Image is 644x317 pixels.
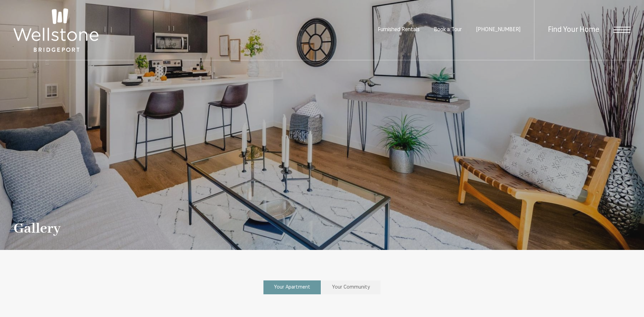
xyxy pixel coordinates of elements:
[263,280,321,294] a: Your Apartment
[476,27,520,33] a: Call Us at (253) 642-8681
[476,27,520,33] span: [PHONE_NUMBER]
[321,280,381,294] a: Your Community
[548,26,599,34] a: Find Your Home
[434,27,462,33] a: Book a Tour
[14,8,98,52] img: Wellstone
[274,285,310,290] span: Your Apartment
[613,27,630,33] button: Open Menu
[14,221,60,236] h1: Gallery
[332,285,370,290] span: Your Community
[378,27,420,33] a: Furnished Rentals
